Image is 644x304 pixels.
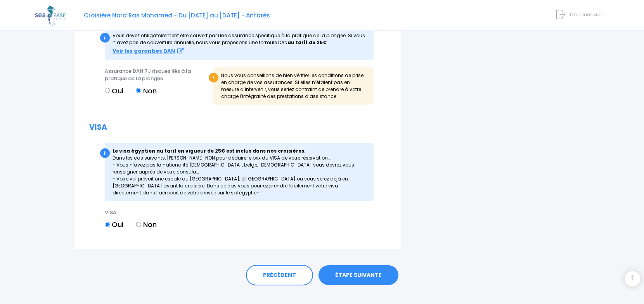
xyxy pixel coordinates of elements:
h2: VISA [89,123,385,132]
div: Vous devez obligatoirement être couvert par une assurance spécifique à la pratique de la plong... [105,27,374,60]
input: Non [136,88,141,93]
div: Dans les cas suivants, [PERSON_NAME] NON pour déduire le prix du VISA de votre réservation : - Vo... [105,143,374,201]
span: Assurance DAN 7J risques liés à la pratique de la plongée [105,67,191,82]
input: Non [136,222,141,227]
div: i [100,33,110,43]
a: Voir les garanties DAN [113,48,184,54]
input: Oui [105,88,110,93]
span: Croisière Nord Ras Mohamed - Du [DATE] au [DATE] - Antarès [84,11,270,19]
span: VISA [105,209,116,216]
input: Oui [105,222,110,227]
label: Oui [105,219,123,230]
a: ÉTAPE SUIVANTE [319,265,398,285]
span: Déconnexion [570,11,604,18]
div: i [100,148,110,158]
strong: au tarif de 25€ [287,39,327,46]
div: ! [209,73,218,82]
strong: Voir les garanties DAN [113,47,175,55]
a: PRÉCÉDENT [246,265,313,286]
strong: Le visa égyptien au tarif en vigueur de 25€ est inclus dans nos croisières. [113,148,306,154]
label: Oui [105,86,123,96]
label: Non [136,219,157,230]
div: Nous vous conseillons de bien vérifier les conditions de prise en charge de vos assurances. Si el... [213,67,374,105]
label: Non [136,86,157,96]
